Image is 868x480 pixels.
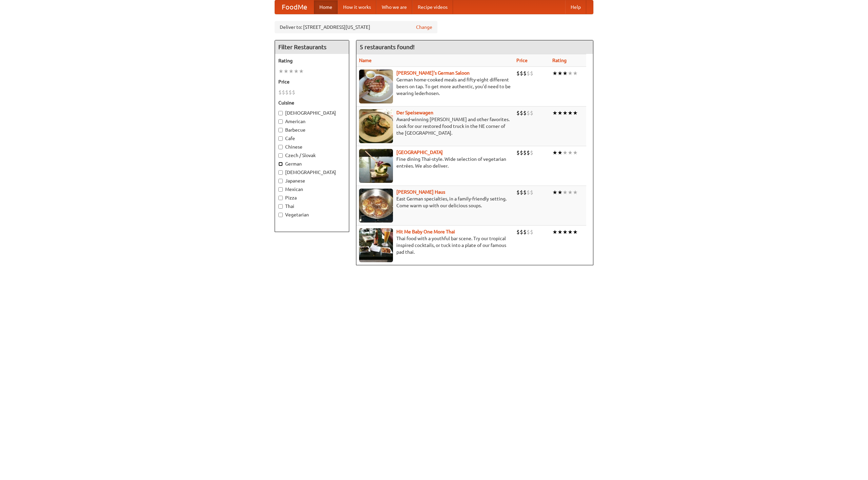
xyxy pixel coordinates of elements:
li: ★ [568,70,573,77]
li: ★ [552,149,557,156]
li: $ [523,228,527,236]
li: $ [278,89,282,96]
li: ★ [568,149,573,156]
li: ★ [557,149,563,156]
input: Barbecue [278,128,283,132]
img: esthers.jpg [359,70,393,103]
li: ★ [552,228,557,236]
a: Rating [552,58,567,63]
li: $ [523,189,527,196]
li: ★ [568,189,573,196]
a: Change [416,24,432,31]
li: ★ [552,189,557,196]
input: Pizza [278,196,283,200]
li: $ [530,70,533,77]
li: $ [520,228,523,236]
li: ★ [563,228,568,236]
li: $ [292,89,295,96]
label: [DEMOGRAPHIC_DATA] [278,110,346,116]
a: Recipe videos [412,0,453,14]
img: speisewagen.jpg [359,109,393,143]
li: ★ [563,189,568,196]
li: $ [520,70,523,77]
li: ★ [552,70,557,77]
label: Mexican [278,186,346,193]
li: ★ [289,68,294,75]
li: $ [527,189,530,196]
img: kohlhaus.jpg [359,189,393,223]
li: ★ [563,70,568,77]
li: $ [527,149,530,156]
li: ★ [568,109,573,117]
input: Cafe [278,136,283,141]
li: $ [527,70,530,77]
label: Chinese [278,143,346,150]
a: [PERSON_NAME]'s German Saloon [396,70,470,76]
li: ★ [568,228,573,236]
ng-pluralize: 5 restaurants found! [360,44,415,50]
a: Home [314,0,338,14]
li: $ [530,189,533,196]
input: Czech / Slovak [278,153,283,158]
p: Thai food with a youthful bar scene. Try our tropical inspired cocktails, or tuck into a plate of... [359,235,511,255]
input: Thai [278,204,283,209]
input: Japanese [278,179,283,183]
li: $ [520,109,523,117]
a: Help [565,0,586,14]
li: $ [523,109,527,117]
input: German [278,162,283,166]
input: [DEMOGRAPHIC_DATA] [278,111,283,115]
li: ★ [299,68,304,75]
li: $ [285,89,289,96]
label: German [278,160,346,167]
a: Price [516,58,528,63]
li: ★ [294,68,299,75]
li: $ [516,189,520,196]
li: $ [530,109,533,117]
input: [DEMOGRAPHIC_DATA] [278,170,283,175]
li: $ [530,149,533,156]
li: ★ [283,68,289,75]
p: German home-cooked meals and fifty-eight different beers on tap. To get more authentic, you'd nee... [359,76,511,97]
a: [PERSON_NAME] Haus [396,189,445,195]
input: Chinese [278,145,283,149]
p: Award-winning [PERSON_NAME] and other favorites. Look for our restored food truck in the NE corne... [359,116,511,136]
li: ★ [573,149,578,156]
li: ★ [557,228,563,236]
li: ★ [573,189,578,196]
label: Barbecue [278,127,346,133]
li: $ [520,149,523,156]
a: Name [359,58,372,63]
li: $ [516,70,520,77]
a: Der Speisewagen [396,110,433,115]
input: American [278,119,283,124]
li: $ [530,228,533,236]
li: ★ [573,109,578,117]
a: How it works [338,0,376,14]
div: Deliver to: [STREET_ADDRESS][US_STATE] [275,21,437,33]
li: ★ [278,68,283,75]
a: [GEOGRAPHIC_DATA] [396,150,443,155]
li: ★ [557,70,563,77]
li: $ [520,189,523,196]
li: $ [527,109,530,117]
li: $ [523,149,527,156]
li: $ [282,89,285,96]
li: ★ [557,109,563,117]
li: ★ [563,149,568,156]
li: $ [289,89,292,96]
li: $ [516,149,520,156]
p: East German specialties, in a family-friendly setting. Come warm up with our delicious soups. [359,195,511,209]
li: ★ [563,109,568,117]
li: ★ [557,189,563,196]
a: FoodMe [275,0,314,14]
label: Czech / Slovak [278,152,346,159]
label: Japanese [278,177,346,184]
h5: Cuisine [278,99,346,106]
h4: Filter Restaurants [275,40,349,54]
p: Fine dining Thai-style. Wide selection of vegetarian entrées. We also deliver. [359,156,511,169]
